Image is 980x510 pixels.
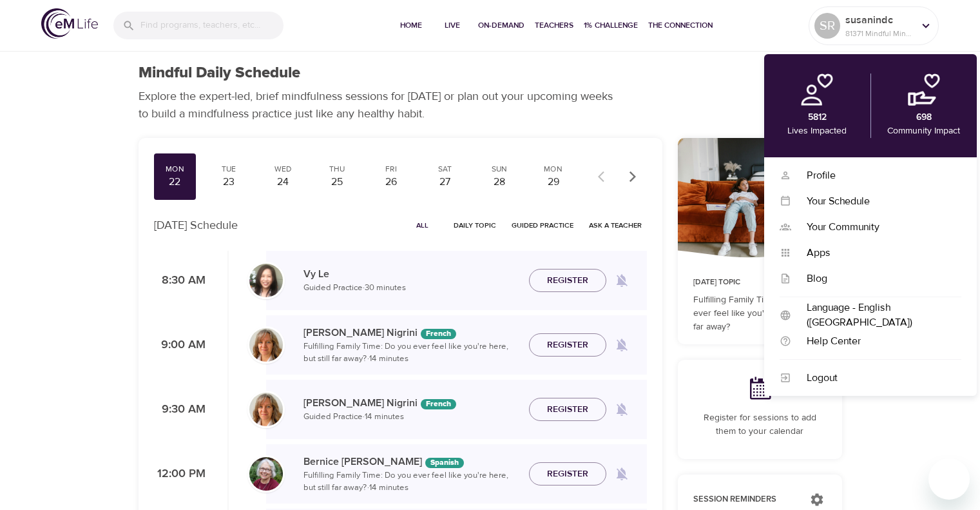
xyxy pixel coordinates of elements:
[787,124,847,138] p: Lives Impacted
[606,265,637,296] span: Remind me when a class goes live every Monday at 8:30 AM
[41,8,98,39] img: logo
[916,111,932,124] p: 698
[429,175,461,190] div: 27
[321,164,353,175] div: Thu
[303,411,519,424] p: Guided Practice · 14 minutes
[154,272,206,289] p: 8:30 AM
[429,164,461,175] div: Sat
[454,219,496,231] span: Daily Topic
[693,277,827,288] p: [DATE] Topic
[529,398,606,422] button: Register
[845,28,914,39] p: 81371 Mindful Minutes
[154,337,206,354] p: 9:00 AM
[154,401,206,418] p: 9:30 AM
[887,124,960,138] p: Community Impact
[529,462,606,486] button: Register
[537,164,570,175] div: Mon
[529,269,606,293] button: Register
[159,175,191,190] div: 22
[140,12,283,39] input: Find programs, teachers, etc...
[267,175,299,190] div: 24
[512,219,573,231] span: Guided Practice
[249,457,283,491] img: Bernice_Moore_min.jpg
[375,164,407,175] div: Fri
[606,458,637,489] span: Remind me when a class goes live every Monday at 12:00 PM
[791,271,961,286] div: Blog
[791,334,961,349] div: Help Center
[321,175,353,190] div: 25
[928,458,970,500] iframe: Button to launch messaging window
[693,411,827,438] p: Register for sessions to add them to your calendar
[402,215,443,235] button: All
[506,215,579,235] button: Guided Practice
[267,164,299,175] div: Wed
[375,175,407,190] div: 26
[407,219,438,231] span: All
[547,273,588,289] span: Register
[448,215,501,235] button: Daily Topic
[249,264,283,297] img: vy-profile-good-3.jpg
[154,217,238,234] p: [DATE] Schedule
[547,466,588,482] span: Register
[303,469,519,495] p: Fulfilling Family Time: Do you ever feel like you're here, but still far away? · 14 minutes
[535,19,573,32] span: Teachers
[547,337,588,353] span: Register
[303,282,519,295] p: Guided Practice · 30 minutes
[478,19,524,32] span: On-Demand
[303,395,519,411] p: [PERSON_NAME] Nigrini
[425,458,464,468] div: The episodes in this programs will be in Spanish
[584,215,647,235] button: Ask a Teacher
[791,220,961,235] div: Your Community
[791,194,961,209] div: Your Schedule
[693,293,827,334] p: Fulfilling Family Time: Do you ever feel like you're here, but still far away?
[159,164,191,175] div: Mon
[648,19,713,32] span: The Connection
[814,13,840,39] div: SR
[693,493,797,506] p: Session Reminders
[584,19,638,32] span: 1% Challenge
[589,219,642,231] span: Ask a Teacher
[483,175,515,190] div: 28
[483,164,515,175] div: Sun
[139,88,622,123] p: Explore the expert-led, brief mindfulness sessions for [DATE] or plan out your upcoming weeks to ...
[845,12,914,28] p: susanindc
[303,340,519,366] p: Fulfilling Family Time: Do you ever feel like you're here, but still far away? · 14 minutes
[606,394,637,425] span: Remind me when a class goes live every Monday at 9:30 AM
[529,333,606,357] button: Register
[213,164,245,175] div: Tue
[791,300,961,330] div: Language - English ([GEOGRAPHIC_DATA])
[791,168,961,183] div: Profile
[213,175,245,190] div: 23
[801,74,833,106] img: personal.png
[421,399,456,409] div: The episodes in this programs will be in French
[249,328,283,362] img: MelissaNigiri.jpg
[606,329,637,360] span: Remind me when a class goes live every Monday at 9:00 AM
[808,111,827,124] p: 5812
[908,74,940,106] img: community.png
[537,175,570,190] div: 29
[791,246,961,260] div: Apps
[437,19,468,32] span: Live
[303,454,519,469] p: Bernice [PERSON_NAME]
[396,19,427,32] span: Home
[791,371,961,386] div: Logout
[154,466,206,483] p: 12:00 PM
[303,266,519,282] p: Vy Le
[547,402,588,418] span: Register
[139,64,300,83] h1: Mindful Daily Schedule
[249,393,283,426] img: MelissaNigiri.jpg
[303,325,519,340] p: [PERSON_NAME] Nigrini
[421,329,456,339] div: The episodes in this programs will be in French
